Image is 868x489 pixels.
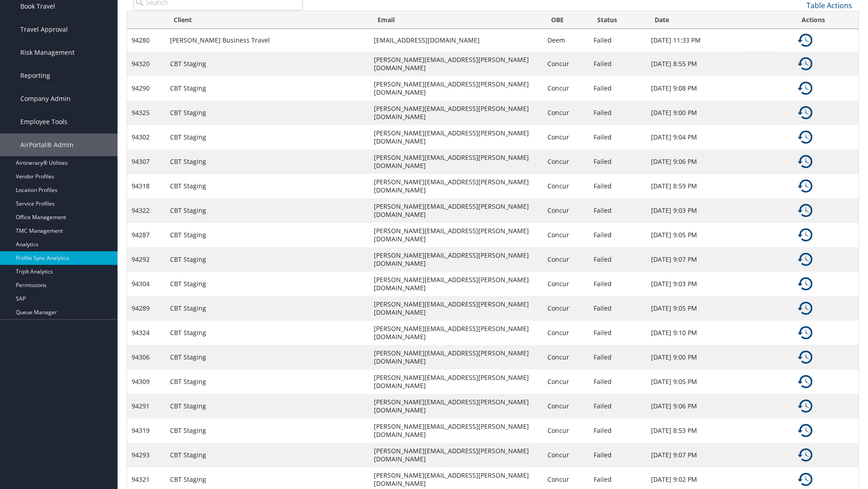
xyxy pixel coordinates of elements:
span: Risk Management [20,41,75,64]
span: Employee Tools [20,110,67,133]
a: Sync Profile [740,12,859,27]
span: AirPortal® Admin [20,134,74,156]
span: Travel Approval [20,18,68,41]
span: Company Admin [20,87,71,110]
a: Column Visibility [740,27,859,43]
span: Reporting [20,64,50,87]
a: Page Length [740,43,859,58]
